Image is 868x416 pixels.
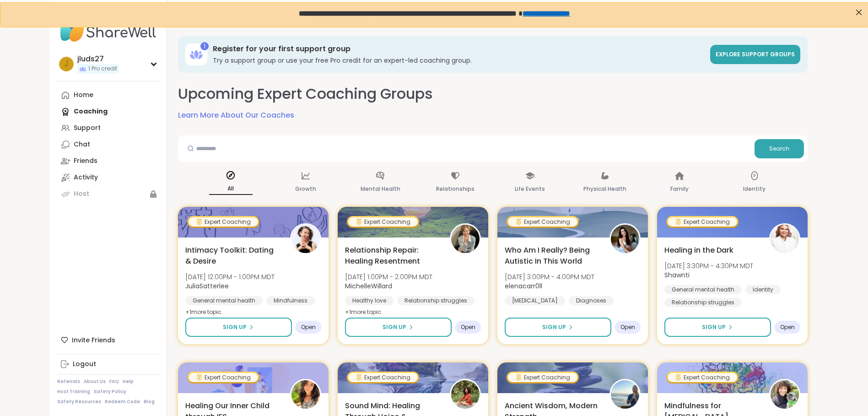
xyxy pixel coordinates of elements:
span: Who Am I Really? Being Autistic In This World [505,245,599,267]
p: Identity [743,184,766,194]
b: JuliaSatterlee [185,281,229,291]
button: Search [755,139,804,158]
div: Healthy love [345,296,394,305]
div: Expert Coaching [189,217,258,227]
a: Learn More About Our Coaches [178,110,294,121]
div: Expert Coaching [189,373,258,382]
p: Life Events [515,184,545,194]
div: Expert Coaching [508,373,577,382]
a: Redeem Code [105,399,140,405]
span: Intimacy Toolkit: Dating & Desire [185,245,280,267]
div: Expert Coaching [348,373,418,382]
button: Sign Up [664,318,771,337]
span: Relationship Repair: Healing Resentment [345,245,440,267]
a: Help [123,378,134,385]
h2: Upcoming Expert Coaching Groups [178,84,433,104]
span: Sign Up [542,323,566,331]
a: About Us [84,378,106,385]
a: Activity [57,169,159,186]
span: 1 Pro credit [88,65,117,73]
p: Mental Health [361,184,400,194]
span: [DATE] 3:30PM - 4:30PM MDT [664,261,753,270]
span: Sign Up [223,323,247,331]
div: Identity [745,285,781,294]
span: Sign Up [702,323,726,331]
div: Relationship struggles [397,296,474,305]
p: Family [670,184,689,194]
button: Sign Up [505,318,611,337]
div: Activity [74,173,98,182]
b: elenacarr0ll [505,281,542,291]
a: Blog [144,399,155,405]
div: Expert Coaching [348,217,418,227]
a: Referrals [57,378,80,385]
img: Joana_Ayala [451,380,480,409]
img: MichelleWillard [451,225,480,253]
div: Invite Friends [57,332,159,348]
div: Host [74,189,89,199]
span: Healing in the Dark [664,245,733,256]
span: Open [620,324,635,331]
a: Safety Resources [57,399,101,405]
div: Close Step [852,4,864,16]
h3: Register for your first support group [213,44,705,54]
div: Logout [73,360,96,369]
div: Expert Coaching [508,217,577,227]
a: Support [57,120,159,136]
div: General mental health [185,296,263,305]
h3: Try a support group or use your free Pro credit for an expert-led coaching group. [213,56,705,65]
div: Mindfulness [266,296,315,305]
img: CoachJennifer [771,380,799,409]
span: [DATE] 1:00PM - 2:00PM MDT [345,272,432,281]
img: ShareWell Nav Logo [57,15,159,47]
a: FAQ [109,378,119,385]
div: jluds27 [77,54,119,64]
img: elenacarr0ll [611,225,639,253]
a: Logout [57,356,159,373]
p: Physical Health [583,184,626,194]
span: [DATE] 12:00PM - 1:00PM MDT [185,272,275,281]
span: Open [301,324,316,331]
div: Support [74,124,101,133]
img: JuliaSatterlee [291,225,320,253]
b: Shawnti [664,270,690,280]
span: Open [461,324,475,331]
div: Expert Coaching [668,217,737,227]
button: Sign Up [345,318,452,337]
a: Chat [57,136,159,153]
span: Open [780,324,795,331]
div: Friends [74,157,97,166]
div: Expert Coaching [668,373,737,382]
b: MichelleWillard [345,281,392,291]
a: Host [57,186,159,202]
div: 1 [200,42,209,50]
span: [DATE] 3:00PM - 4:00PM MDT [505,272,594,281]
div: Diagnoses [569,296,614,305]
a: Safety Policy [94,389,126,395]
a: Explore support groups [710,45,800,64]
div: [MEDICAL_DATA] [505,296,565,305]
img: Shawnti [771,225,799,253]
a: Friends [57,153,159,169]
span: Search [769,145,789,153]
div: Relationship struggles [664,298,742,307]
div: Home [74,91,93,100]
img: themodernmystic222 [291,380,320,409]
p: Relationships [436,184,474,194]
span: Sign Up [383,323,406,331]
button: Sign Up [185,318,292,337]
span: j [64,58,68,70]
a: Home [57,87,159,103]
div: General mental health [664,285,742,294]
span: Explore support groups [716,50,795,58]
img: GokuCloud [611,380,639,409]
p: Growth [295,184,316,194]
div: Chat [74,140,90,149]
p: All [209,183,253,195]
a: Host Training [57,389,90,395]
